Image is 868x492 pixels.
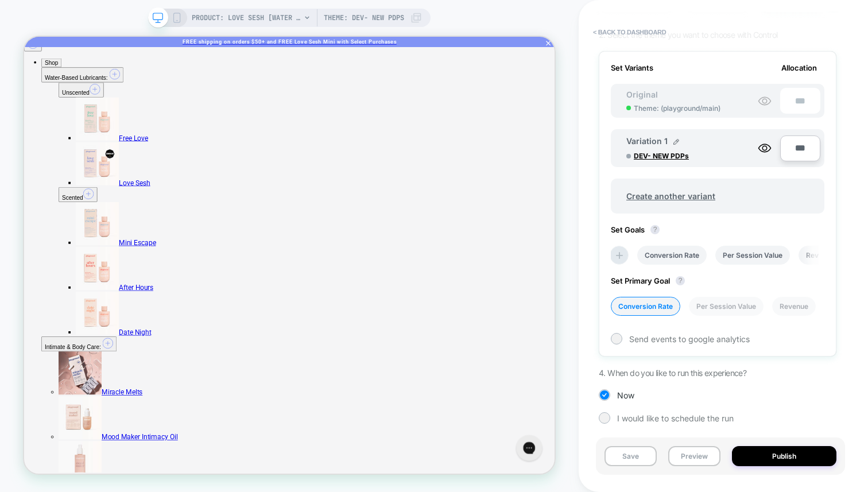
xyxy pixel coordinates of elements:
[799,246,842,265] li: Revenue
[599,368,746,378] span: 4. When do you like to run this experience?
[615,90,669,99] span: Original
[634,104,720,113] span: Theme: ( playground/main )
[617,413,734,423] span: I would like to schedule the run
[69,340,126,397] img: Date Night
[781,63,817,72] span: Allocation
[324,9,404,27] span: Theme: DEV- NEW PDPs
[637,246,707,265] li: Conversion Rate
[69,280,126,338] img: After Hours
[617,390,634,400] span: Now
[23,41,133,61] button: Water-Based Lubricants:
[715,246,790,265] li: Per Session Value
[615,183,727,210] span: Create another variant
[629,334,750,344] span: Send events to google analytics
[6,4,40,38] button: Open gorgias live chat
[69,81,126,138] img: Free Love
[634,152,720,160] span: DEV- NEW PDPs
[604,446,657,466] button: Save
[626,136,668,146] span: Variation 1
[673,139,679,145] img: edit
[676,276,685,285] button: ?
[46,200,98,220] button: Scented
[69,141,126,198] img: Love Sesh
[23,29,50,41] button: Shop
[611,225,665,234] span: Set Goals
[611,63,653,72] span: Set Variants
[109,51,111,59] span: :
[69,269,176,280] a: Mini Escape
[587,23,672,41] button: < back to dashboard
[611,276,691,285] span: Set Primary Goal
[46,468,158,479] a: Miracle Melts
[46,420,103,477] img: Miracle Melts
[689,297,764,316] li: Per Session Value
[192,9,301,27] span: PRODUCT: Love Sesh [water based personal lubricant for women]
[69,220,126,278] img: Mini Escape
[69,130,165,141] a: Free Love
[46,61,106,81] button: Unscented
[100,409,103,418] span: :
[69,329,172,340] a: After Hours
[69,189,168,200] a: Love Sesh
[23,400,123,420] button: Intimate & Body Care:
[772,297,816,316] li: Revenue
[611,297,680,316] li: Conversion Rate
[69,389,169,400] a: Date Night
[650,225,660,234] button: ?
[668,446,720,466] button: Preview
[732,446,836,466] button: Publish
